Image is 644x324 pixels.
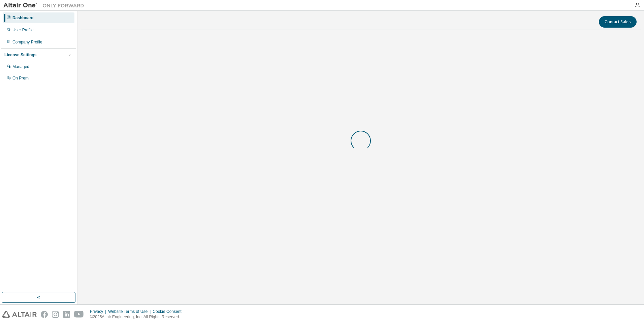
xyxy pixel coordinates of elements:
p: © 2025 Altair Engineering, Inc. All Rights Reserved. [90,314,186,320]
img: facebook.svg [41,311,48,318]
div: Cookie Consent [153,309,185,314]
button: Contact Sales [599,16,637,28]
div: License Settings [4,52,36,58]
img: altair_logo.svg [2,311,37,318]
img: Altair One [3,2,88,9]
div: Dashboard [12,15,34,21]
div: Managed [12,64,29,69]
img: linkedin.svg [63,311,70,318]
img: youtube.svg [74,311,84,318]
div: User Profile [12,27,34,33]
img: instagram.svg [52,311,59,318]
div: Privacy [90,309,108,314]
div: Website Terms of Use [108,309,153,314]
div: Company Profile [12,39,42,45]
div: On Prem [12,75,29,81]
